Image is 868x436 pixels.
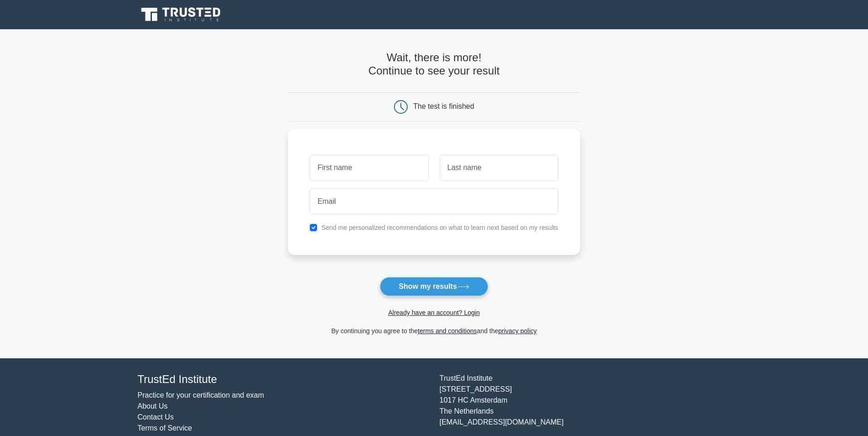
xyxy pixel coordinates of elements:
input: Last name [440,154,558,181]
input: First name [310,154,428,181]
input: Email [310,188,558,215]
a: Practice for your certification and exam [138,391,264,399]
div: By continuing you agree to the and the [282,325,586,336]
button: Show my results [380,277,488,296]
div: The test is finished [413,102,474,110]
a: terms and conditions [418,327,477,335]
a: Contact Us [138,413,174,421]
h4: Wait, there is more! Continue to see your result [288,51,580,78]
a: Terms of Service [138,424,192,432]
h4: TrustEd Institute [138,373,429,386]
a: privacy policy [498,327,537,335]
a: Already have an account? Login [388,309,480,316]
label: Send me personalized recommendations on what to learn next based on my results [321,224,558,231]
a: About Us [138,402,168,410]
